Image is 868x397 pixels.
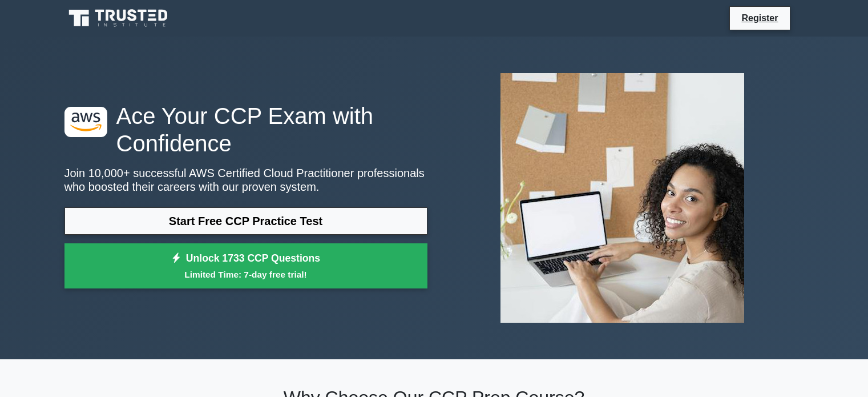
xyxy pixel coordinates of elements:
[64,207,427,235] a: Start Free CCP Practice Test
[64,166,427,194] p: Join 10,000+ successful AWS Certified Cloud Practitioner professionals who boosted their careers ...
[64,102,427,157] h1: Ace Your CCP Exam with Confidence
[734,11,785,25] a: Register
[79,268,413,281] small: Limited Time: 7-day free trial!
[64,243,427,289] a: Unlock 1733 CCP QuestionsLimited Time: 7-day free trial!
